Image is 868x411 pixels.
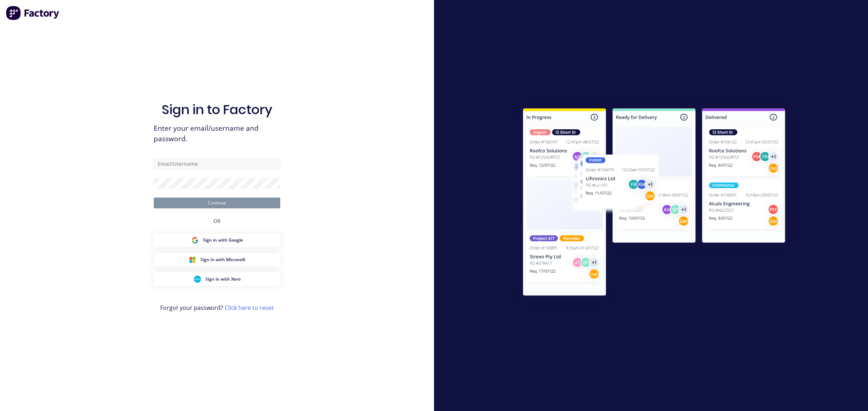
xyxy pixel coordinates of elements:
img: Factory [6,6,60,20]
button: Continue [154,198,280,208]
button: Google Sign inSign in with Google [154,233,280,247]
button: Xero Sign inSign in with Xero [154,272,280,286]
img: Sign in [507,94,801,313]
span: Forgot your password? [160,303,274,312]
span: Enter your email/username and password. [154,123,280,144]
img: Microsoft Sign in [189,256,196,263]
span: Sign in with Google [203,237,243,243]
span: Sign in with Xero [205,276,241,282]
input: Email/Username [154,159,280,169]
img: Xero Sign in [194,276,201,283]
div: OR [213,208,221,233]
img: Google Sign in [191,237,199,244]
button: Microsoft Sign inSign in with Microsoft [154,253,280,267]
h1: Sign in to Factory [162,102,272,117]
span: Sign in with Microsoft [200,256,246,263]
a: Click here to reset [225,304,274,312]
